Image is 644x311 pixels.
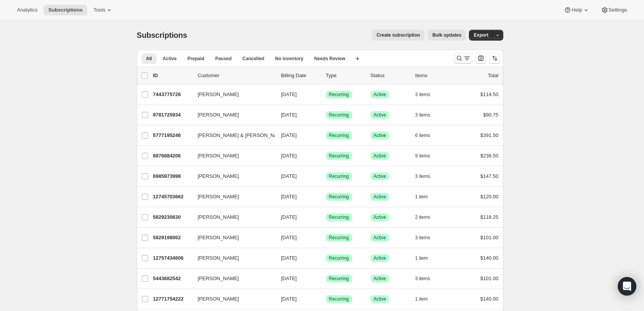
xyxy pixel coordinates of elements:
span: 2 items [415,214,430,220]
span: Help [572,7,582,13]
span: 3 items [415,235,430,241]
div: IDCustomerBilling DateTypeStatusItemsTotal [153,72,499,79]
span: [DATE] [281,91,297,97]
span: 6 items [415,132,430,139]
span: [PERSON_NAME] [198,172,239,180]
p: 8876884206 [153,152,192,160]
button: Create new view [351,53,364,64]
button: Subscriptions [44,5,87,15]
span: $391.50 [480,132,499,138]
span: Active [374,276,386,282]
div: 12771754222[PERSON_NAME][DATE]SuccessRecurringSuccessActive1 item$140.00 [153,294,499,304]
p: 5829198062 [153,234,192,242]
span: $238.50 [480,153,499,159]
div: 12757434606[PERSON_NAME][DATE]SuccessRecurringSuccessActive1 item$140.00 [153,253,499,264]
p: Status [371,72,409,79]
span: Prepaid [187,56,204,62]
span: 1 item [415,255,428,261]
button: 3 items [415,273,439,284]
span: [DATE] [281,276,297,281]
button: Settings [596,5,632,15]
span: Active [374,112,386,118]
span: 3 items [415,91,430,98]
span: Recurring [329,91,349,98]
span: 3 items [415,112,430,118]
span: [PERSON_NAME] [198,295,239,303]
span: $114.50 [480,91,499,97]
p: Customer [198,72,275,79]
span: [DATE] [281,194,297,199]
span: Subscriptions [48,7,83,13]
div: 5777195246[PERSON_NAME] & [PERSON_NAME][DATE]SuccessRecurringSuccessActive6 items$391.50 [153,130,499,141]
button: Help [559,5,594,15]
span: [DATE] [281,255,297,261]
button: Tools [89,5,118,15]
span: 1 item [415,194,428,200]
span: [PERSON_NAME] [198,275,239,282]
button: [PERSON_NAME] [193,232,270,244]
p: 5829230830 [153,213,192,221]
span: Active [374,153,386,159]
span: Active [374,194,386,200]
span: [DATE] [281,132,297,138]
span: Needs Review [314,56,346,62]
button: Search and filter results [454,53,472,64]
button: 3 items [415,232,439,243]
p: 7443775726 [153,91,192,98]
span: Recurring [329,276,349,282]
span: $118.25 [480,214,499,220]
span: 9 items [415,153,430,159]
span: [PERSON_NAME] [198,234,239,242]
span: All [146,56,152,62]
span: [DATE] [281,173,297,179]
span: [DATE] [281,296,297,302]
button: [PERSON_NAME] [193,211,270,223]
div: 5829198062[PERSON_NAME][DATE]SuccessRecurringSuccessActive3 items$101.00 [153,232,499,243]
span: Tools [93,7,105,13]
span: [PERSON_NAME] [198,152,239,160]
button: 2 items [415,212,439,223]
span: Analytics [17,7,37,13]
span: $101.00 [480,235,499,240]
div: 8876884206[PERSON_NAME][DATE]SuccessRecurringSuccessActive9 items$238.50 [153,150,499,161]
span: Recurring [329,173,349,179]
span: Settings [609,7,627,13]
p: 12771754222 [153,295,192,303]
span: Create subscription [376,32,420,38]
span: $120.00 [480,194,499,199]
button: Bulk updates [428,30,466,41]
span: Active [374,173,386,179]
span: Bulk updates [432,32,461,38]
button: Export [469,30,493,41]
span: Export [474,32,488,38]
button: [PERSON_NAME] [193,191,270,203]
button: [PERSON_NAME] & [PERSON_NAME] [193,129,270,142]
div: 6985973998[PERSON_NAME][DATE]SuccessRecurringSuccessActive3 items$147.50 [153,171,499,182]
span: [DATE] [281,112,297,118]
span: [DATE] [281,153,297,159]
span: [PERSON_NAME] [198,91,239,98]
button: [PERSON_NAME] [193,252,270,264]
div: Type [326,72,364,79]
button: [PERSON_NAME] [193,272,270,285]
span: [PERSON_NAME] [198,254,239,262]
span: Active [374,132,386,139]
p: ID [153,72,192,79]
span: $147.50 [480,173,499,179]
span: [PERSON_NAME] [198,213,239,221]
p: 6985973998 [153,172,192,180]
button: 1 item [415,294,437,304]
button: 9 items [415,150,439,161]
span: Recurring [329,235,349,241]
span: $140.00 [480,296,499,302]
div: 7443775726[PERSON_NAME][DATE]SuccessRecurringSuccessActive3 items$114.50 [153,89,499,100]
span: Recurring [329,132,349,139]
div: Items [415,72,454,79]
button: Sort the results [489,53,500,64]
span: [PERSON_NAME] & [PERSON_NAME] [198,132,287,139]
span: Cancelled [243,56,265,62]
button: [PERSON_NAME] [193,293,270,305]
span: 1 item [415,296,428,302]
div: 5443682542[PERSON_NAME][DATE]SuccessRecurringSuccessActive3 items$101.00 [153,273,499,284]
button: Create subscription [372,30,425,41]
